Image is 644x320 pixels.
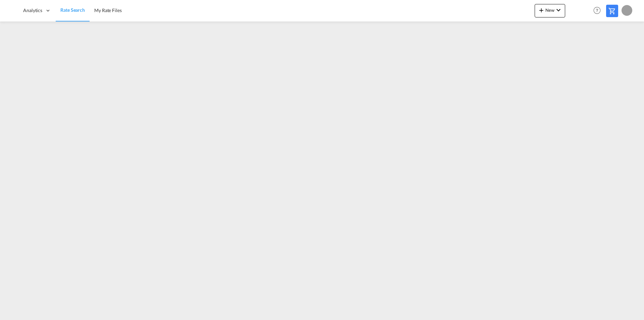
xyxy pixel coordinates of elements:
md-icon: icon-chevron-down [554,6,562,14]
span: Analytics [23,7,42,14]
span: New [537,7,562,13]
div: Help [591,5,606,17]
span: My Rate Files [94,7,122,13]
md-icon: icon-plus 400-fg [537,6,545,14]
span: Rate Search [60,7,85,13]
span: Help [591,5,603,16]
button: icon-plus 400-fgNewicon-chevron-down [535,4,565,17]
